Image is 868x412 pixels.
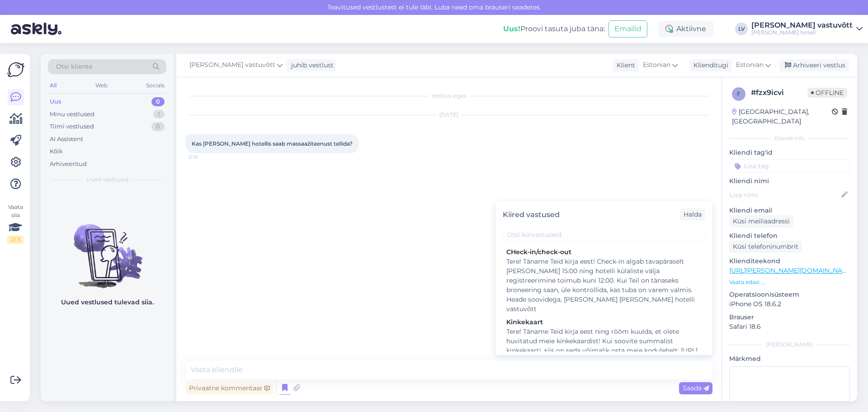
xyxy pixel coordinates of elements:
span: Offline [807,88,847,98]
button: Emailid [609,20,647,38]
div: Privaatne kommentaar [185,382,274,394]
div: Vestlus algas [185,92,712,100]
img: No chats [41,208,174,289]
div: Arhiveeri vestlus [779,59,849,71]
span: Saada [683,384,709,392]
span: Otsi kliente [56,62,92,71]
div: Halda [680,208,705,221]
div: Kinkekaart [506,317,702,327]
p: Brauser [729,313,850,322]
p: Kliendi nimi [729,176,850,186]
div: [PERSON_NAME] hotell [751,29,853,36]
p: Safari 18.6 [729,322,850,331]
input: Lisa tag [729,159,850,173]
span: [PERSON_NAME] vastuvõtt [189,60,275,70]
div: [DATE] [185,111,712,119]
span: Estonian [736,60,764,70]
div: [PERSON_NAME] [729,341,850,349]
span: 21:31 [188,154,222,161]
a: [URL][PERSON_NAME][DOMAIN_NAME] [729,266,854,275]
p: Märkmed [729,354,850,364]
p: Kliendi tag'id [729,148,850,157]
span: f [737,90,741,97]
div: CHeck-in/check-out [506,247,702,257]
div: 0 [151,97,165,106]
div: Aktiivne [658,21,713,37]
div: # fzx9icvi [751,87,807,98]
p: Kliendi telefon [729,231,850,241]
div: Vaata siia [7,203,24,244]
div: Kliendi info [729,134,850,142]
div: Kõik [50,147,63,156]
div: Tere! Täname Teid kirja eest! Check-in algab tavapäraselt [PERSON_NAME] 15:00 ning hotelli külali... [506,257,702,314]
p: Klienditeekond [729,256,850,266]
p: Kliendi email [729,206,850,215]
div: Minu vestlused [50,110,94,119]
a: [PERSON_NAME] vastuvõtt[PERSON_NAME] hotell [751,22,863,36]
span: Kas [PERSON_NAME] hotellis saab massaažiteenust tellida? [192,140,353,147]
input: Otsi kiirvastuseid [503,228,705,242]
div: Küsi meiliaadressi [729,215,793,227]
div: Tiimi vestlused [50,122,94,131]
div: Socials [144,80,166,91]
div: LV [735,23,748,35]
img: Askly Logo [7,61,24,78]
div: 2 / 3 [7,236,24,244]
p: Uued vestlused tulevad siia. [61,298,154,307]
div: Proovi tasuta juba täna: [503,24,605,34]
p: Operatsioonisüsteem [729,290,850,299]
div: Küsi telefoninumbrit [729,241,802,253]
div: Klienditugi [690,61,728,70]
b: Uus! [503,24,520,33]
div: Klient [613,61,635,70]
p: iPhone OS 18.6.2 [729,299,850,309]
span: Uued vestlused [86,175,128,184]
div: Web [94,80,109,91]
div: [GEOGRAPHIC_DATA], [GEOGRAPHIC_DATA] [732,107,832,126]
div: AI Assistent [50,135,83,144]
div: Kiired vastused [503,209,560,220]
div: 0 [151,122,165,131]
div: Arhiveeritud [50,160,87,169]
div: All [48,80,58,91]
div: juhib vestlust [288,61,334,70]
p: Vaata edasi ... [729,278,850,286]
div: 1 [153,110,165,119]
div: [PERSON_NAME] vastuvõtt [751,22,853,29]
input: Lisa nimi [730,190,840,200]
div: Uus [50,97,61,106]
span: Estonian [643,60,670,70]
